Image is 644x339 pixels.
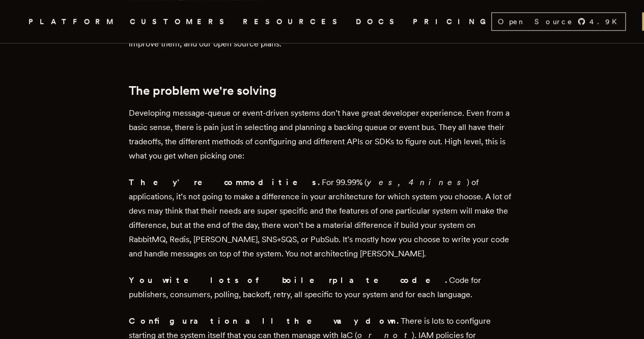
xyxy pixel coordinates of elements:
[367,177,467,187] em: yes, 4 nines
[129,106,516,163] p: Developing message-queue or event-driven systems don’t have great developer experience. Even from...
[29,15,118,28] button: PLATFORM
[498,16,573,27] span: Open Source
[413,15,491,28] a: PRICING
[129,175,516,261] p: For 99.99% ( ) of applications, it’s not going to make a difference in your architecture for whic...
[129,177,322,187] strong: They’re commodities.
[243,15,344,28] button: RESOURCES
[130,15,231,28] a: CUSTOMERS
[129,273,516,302] p: Code for publishers, consumers, polling, backoff, retry, all specific to your system and for each...
[590,16,623,27] span: 4.9 K
[129,316,401,326] strong: Configuration all the way down.
[129,275,449,285] strong: You write lots of boilerplate code.
[129,84,516,98] h2: The problem we're solving
[356,15,401,28] a: DOCS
